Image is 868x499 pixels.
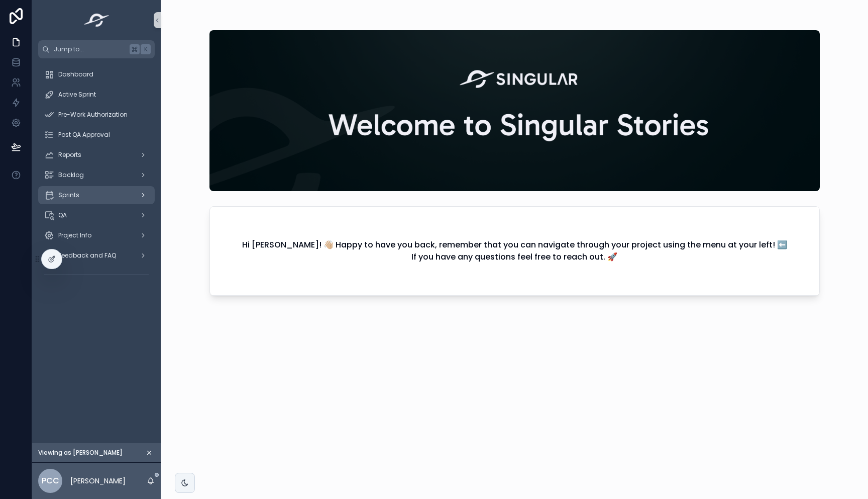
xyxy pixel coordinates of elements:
a: QA [38,206,155,224]
span: K [142,45,150,53]
span: Feedback and FAQ [58,252,116,260]
h2: Hi [PERSON_NAME]! 👋🏼 Happy to have you back, remember that you can navigate through your project ... [242,239,787,263]
a: Backlog [38,166,155,184]
a: Dashboard [38,65,155,84]
a: Active Sprint [38,86,155,104]
a: Reports [38,146,155,164]
a: Project Info [38,226,155,244]
div: scrollable content [32,58,161,296]
span: Pre-Work Authorization [58,111,128,119]
span: Jump to... [54,45,126,53]
a: Pre-Work Authorization [38,106,155,124]
p: [PERSON_NAME] [70,476,126,486]
span: Project Info [58,231,91,239]
a: Feedback and FAQ [38,246,155,265]
a: Post QA Approval [38,126,155,144]
span: Active Sprint [58,91,96,99]
a: Sprints [38,186,155,204]
button: Jump to...K [38,40,155,58]
span: PCC [42,475,59,487]
span: Dashboard [58,70,93,78]
span: Backlog [58,171,84,179]
span: Post QA Approval [58,131,110,139]
span: QA [58,211,67,219]
span: Sprints [58,191,79,199]
span: Reports [58,151,81,159]
span: Viewing as [PERSON_NAME] [38,449,123,457]
img: App logo [81,12,113,28]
